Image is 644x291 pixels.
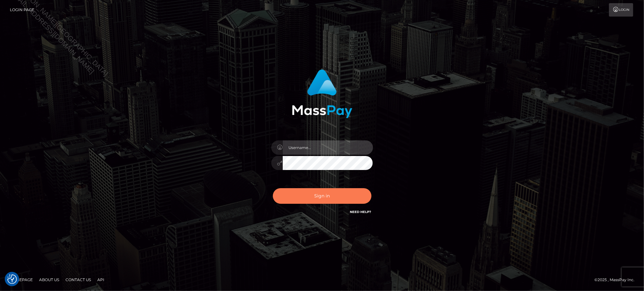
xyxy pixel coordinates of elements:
[63,275,93,285] a: Contact Us
[292,69,352,118] img: MassPay Login
[273,188,371,204] button: Sign in
[7,275,35,285] a: Homepage
[594,276,639,283] div: © 2025 , MassPay Inc.
[7,274,17,284] button: Consent Preferences
[95,275,107,285] a: API
[283,140,373,155] input: Username...
[609,3,633,17] a: Login
[10,3,34,17] a: Login Page
[37,275,62,285] a: About Us
[7,274,17,284] img: Revisit consent button
[350,210,371,214] a: Need Help?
